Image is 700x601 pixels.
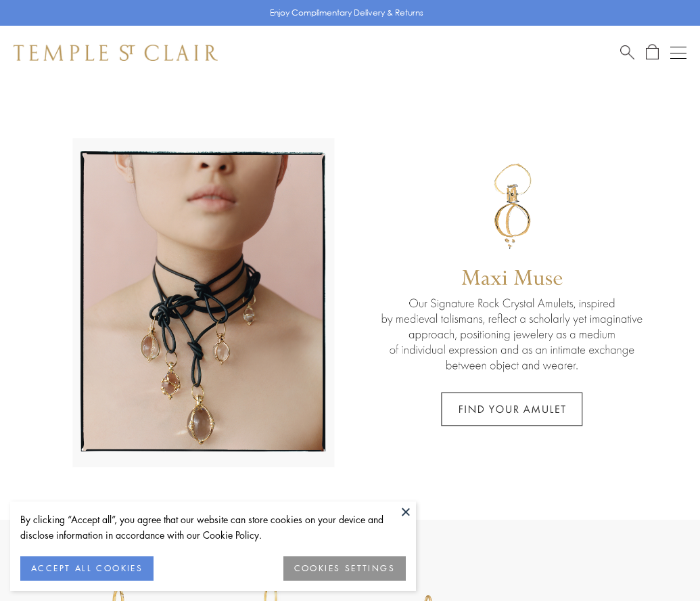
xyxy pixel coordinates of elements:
div: By clicking “Accept all”, you agree that our website can store cookies on your device and disclos... [20,512,406,543]
button: COOKIES SETTINGS [283,556,406,581]
a: Open Shopping Bag [646,44,659,61]
button: ACCEPT ALL COOKIES [20,556,154,581]
button: Open navigation [670,45,686,61]
p: Enjoy Complimentary Delivery & Returns [270,6,423,20]
a: Search [620,44,634,61]
img: Temple St. Clair [14,45,218,61]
